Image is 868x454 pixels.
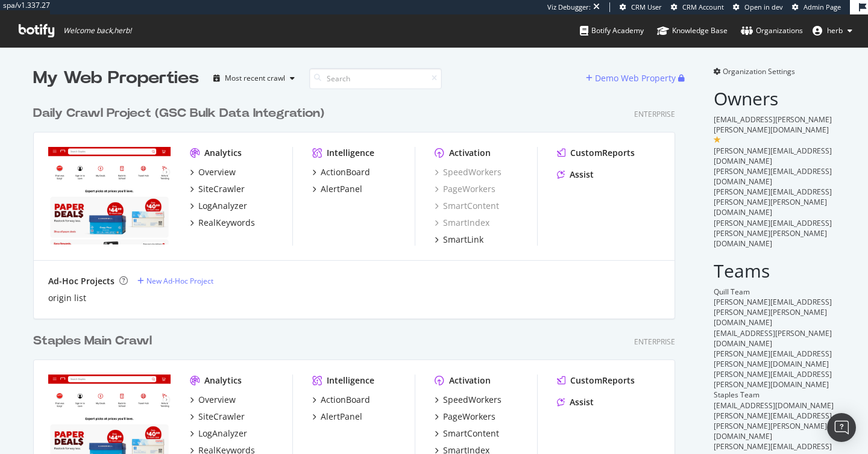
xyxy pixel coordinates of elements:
a: Open in dev [733,2,783,12]
div: Activation [449,147,491,159]
a: RealKeywords [190,217,255,229]
div: New Ad-Hoc Project [146,276,213,286]
a: SmartIndex [435,217,489,229]
div: CustomReports [570,147,635,159]
div: Staples Team [714,390,835,400]
div: Overview [198,394,236,406]
a: Overview [190,394,236,406]
div: SiteCrawler [198,411,245,423]
div: Analytics [204,147,242,159]
a: Assist [557,169,594,181]
div: SmartContent [443,428,499,440]
div: Intelligence [327,147,374,159]
a: ActionBoard [312,394,370,406]
span: Admin Page [804,2,841,11]
a: New Ad-Hoc Project [137,276,213,286]
img: staples.com [48,147,171,244]
a: SmartContent [435,200,499,212]
div: Demo Web Property [595,72,676,84]
button: herb [803,21,862,40]
div: Viz Debugger: [547,2,591,12]
span: [EMAIL_ADDRESS][DOMAIN_NAME] [714,400,834,411]
span: [PERSON_NAME][EMAIL_ADDRESS][DOMAIN_NAME] [714,146,832,166]
span: [PERSON_NAME][EMAIL_ADDRESS][PERSON_NAME][PERSON_NAME][DOMAIN_NAME] [714,411,832,441]
span: [EMAIL_ADDRESS][PERSON_NAME][DOMAIN_NAME] [714,328,832,349]
div: Overview [198,166,236,178]
a: CustomReports [557,375,635,387]
span: [PERSON_NAME][EMAIL_ADDRESS][PERSON_NAME][PERSON_NAME][DOMAIN_NAME] [714,297,832,328]
a: SmartContent [435,428,499,440]
a: SiteCrawler [190,183,245,195]
span: [PERSON_NAME][EMAIL_ADDRESS][PERSON_NAME][PERSON_NAME][DOMAIN_NAME] [714,187,832,217]
div: Enterprise [634,337,675,347]
a: ActionBoard [312,166,370,178]
a: CRM Account [671,2,724,12]
span: CRM Account [682,2,724,11]
a: Botify Academy [580,14,644,47]
div: Assist [570,396,594,408]
div: Botify Academy [580,25,644,37]
a: PageWorkers [435,411,495,423]
div: LogAnalyzer [198,200,247,212]
div: SpeedWorkers [443,394,502,406]
input: Search [309,68,442,89]
span: Welcome back, herb ! [63,26,131,36]
div: Quill Team [714,287,835,297]
div: AlertPanel [321,183,362,195]
a: AlertPanel [312,183,362,195]
div: PageWorkers [443,411,495,423]
div: LogAnalyzer [198,428,247,440]
a: CRM User [620,2,662,12]
a: Knowledge Base [657,14,728,47]
span: [PERSON_NAME][EMAIL_ADDRESS][DOMAIN_NAME] [714,166,832,187]
h2: Teams [714,261,835,281]
a: Assist [557,396,594,408]
h2: Owners [714,89,835,108]
a: SmartLink [435,234,483,246]
span: Open in dev [744,2,783,11]
a: Daily Crawl Project (GSC Bulk Data Integration) [33,105,329,122]
a: SpeedWorkers [435,166,502,178]
div: RealKeywords [198,217,255,229]
div: Activation [449,375,491,387]
span: [EMAIL_ADDRESS][PERSON_NAME][PERSON_NAME][DOMAIN_NAME] [714,114,832,135]
div: Enterprise [634,109,675,119]
span: herb [827,25,843,36]
div: Ad-Hoc Projects [48,275,115,287]
a: Demo Web Property [586,73,678,83]
span: CRM User [631,2,662,11]
a: Organizations [741,14,803,47]
div: ActionBoard [321,394,370,406]
div: CustomReports [570,375,635,387]
div: SiteCrawler [198,183,245,195]
button: Most recent crawl [209,69,300,88]
div: Open Intercom Messenger [827,413,856,442]
div: My Web Properties [33,66,199,90]
span: [PERSON_NAME][EMAIL_ADDRESS][PERSON_NAME][DOMAIN_NAME] [714,349,832,369]
div: Staples Main Crawl [33,332,152,350]
div: SmartLink [443,234,483,246]
a: AlertPanel [312,411,362,423]
button: Demo Web Property [586,69,678,88]
a: CustomReports [557,147,635,159]
div: Intelligence [327,375,374,387]
div: ActionBoard [321,166,370,178]
div: Organizations [741,25,803,37]
a: SiteCrawler [190,411,245,423]
div: Analytics [204,375,242,387]
span: [PERSON_NAME][EMAIL_ADDRESS][PERSON_NAME][DOMAIN_NAME] [714,369,832,390]
a: SpeedWorkers [435,394,502,406]
span: Organization Settings [723,66,795,76]
div: AlertPanel [321,411,362,423]
a: PageWorkers [435,183,495,195]
a: LogAnalyzer [190,428,247,440]
a: Staples Main Crawl [33,332,157,350]
span: [PERSON_NAME][EMAIL_ADDRESS][PERSON_NAME][PERSON_NAME][DOMAIN_NAME] [714,218,832,249]
a: origin list [48,292,86,304]
div: Daily Crawl Project (GSC Bulk Data Integration) [33,105,324,122]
